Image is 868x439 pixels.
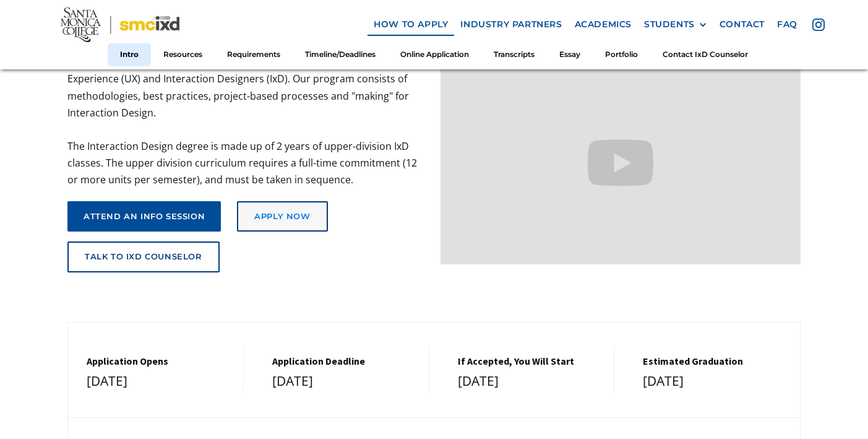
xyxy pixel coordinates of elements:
a: talk to ixd counselor [67,241,220,272]
a: faq [771,13,804,36]
div: STUDENTS [644,19,707,30]
a: Transcripts [481,43,547,66]
div: talk to ixd counselor [85,252,202,262]
a: Intro [108,43,151,66]
p: The Interaction Design Bachelor of Science degree at [GEOGRAPHIC_DATA][PERSON_NAME] focuses on pr... [67,37,428,189]
div: Apply Now [254,212,310,222]
h5: estimated graduation [643,355,788,367]
a: Contact IxD Counselor [650,43,760,66]
a: attend an info session [67,201,221,232]
a: Academics [569,13,638,36]
a: industry partners [454,13,568,36]
img: icon - instagram [812,19,825,31]
iframe: Design your future with a Bachelor's Degree in Interaction Design from Santa Monica College [440,62,801,264]
div: [DATE] [272,370,416,393]
a: Essay [547,43,593,66]
a: Online Application [388,43,481,66]
h5: Application Deadline [272,355,416,367]
a: Portfolio [593,43,650,66]
a: contact [713,13,771,36]
a: Resources [151,43,215,66]
a: Timeline/Deadlines [293,43,388,66]
img: Santa Monica College - SMC IxD logo [61,7,179,41]
h5: If Accepted, You Will Start [458,355,602,367]
div: [DATE] [458,370,602,393]
div: attend an info session [84,212,205,222]
a: Requirements [215,43,293,66]
div: STUDENTS [644,19,695,30]
a: Apply Now [237,201,327,232]
div: [DATE] [643,370,788,393]
h5: Application Opens [87,355,231,367]
a: how to apply [367,13,454,36]
div: [DATE] [87,370,231,393]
